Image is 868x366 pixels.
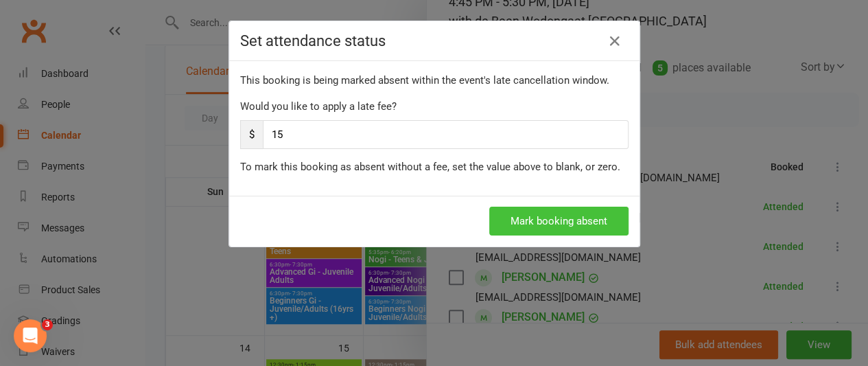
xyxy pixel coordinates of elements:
[240,159,629,175] div: To mark this booking as absent without a fee, set the value above to blank, or zero.
[240,120,263,149] span: $
[14,319,47,352] iframe: Intercom live chat
[604,30,626,52] a: Close
[489,207,629,236] button: Mark booking absent
[240,98,629,115] div: Would you like to apply a late fee?
[42,319,53,330] span: 3
[240,32,629,49] h4: Set attendance status
[240,72,629,89] div: This booking is being marked absent within the event's late cancellation window.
